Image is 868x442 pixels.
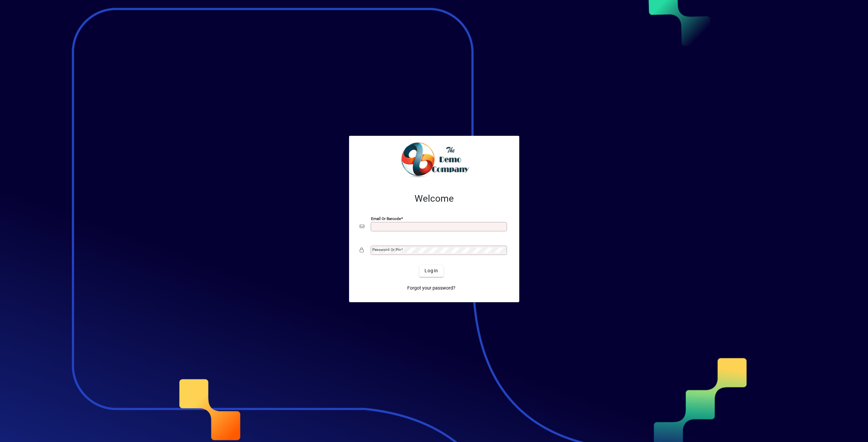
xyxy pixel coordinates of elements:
[371,216,401,221] mat-label: Email or Barcode
[360,193,509,204] h2: Welcome
[419,265,443,277] button: Login
[372,247,401,252] mat-label: Password or Pin
[407,285,455,292] span: Forgot your password?
[405,282,458,294] a: Forgot your password?
[425,267,438,274] span: Login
